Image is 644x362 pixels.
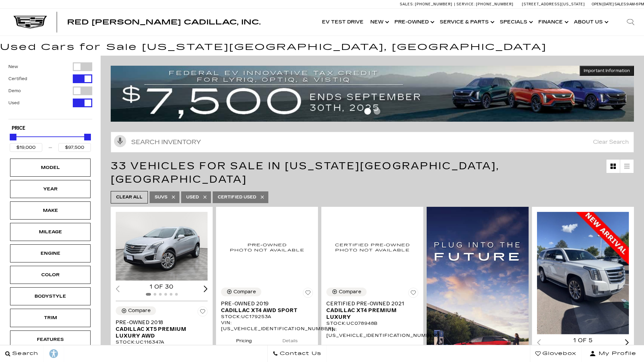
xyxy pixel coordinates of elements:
[364,108,371,115] span: Go to slide 1
[84,134,91,140] div: Maximum Price
[571,9,610,36] a: About Us
[221,314,313,320] div: Stock : UC179253A
[530,345,582,362] a: Glovebox
[326,300,418,320] a: Certified Pre-Owned 2021Cadillac XT4 Premium Luxury
[34,314,67,321] div: Trim
[537,212,629,334] img: 2018 Cadillac Escalade Luxury 1
[221,320,313,332] div: VIN: [US_VEHICLE_IDENTIFICATION_NUMBER]
[367,9,391,36] a: New
[221,212,313,283] img: 2019 Cadillac XT4 AWD Sport
[8,63,18,70] label: New
[34,250,67,257] div: Engine
[34,228,67,236] div: Mileage
[271,332,310,347] button: details tab
[457,2,475,6] span: Service:
[155,193,167,201] span: SUVs
[114,135,126,147] svg: Click to toggle on voice search
[10,309,91,327] div: TrimTrim
[627,2,644,6] span: 9 AM-6 PM
[326,212,418,283] img: 2021 Cadillac XT4 Premium Luxury
[10,134,16,140] div: Minimum Price
[10,180,91,198] div: YearYear
[34,336,67,343] div: Features
[116,326,203,339] span: Cadillac XT5 Premium Luxury AWD
[224,332,264,347] button: pricing tab
[221,307,308,314] span: Cadillac XT4 AWD Sport
[580,66,634,76] button: Important Information
[8,62,92,119] div: Filter by Vehicle Type
[326,320,418,326] div: Stock : UC078948B
[116,283,208,291] div: 1 of 30
[34,164,67,171] div: Model
[376,339,415,354] button: details tab
[58,143,91,152] input: Maximum
[233,289,256,295] div: Compare
[391,9,436,36] a: Pre-Owned
[128,308,151,314] div: Compare
[400,2,454,6] a: Sales: [PHONE_NUMBER]
[204,286,208,292] div: Next slide
[319,9,367,36] a: EV Test Drive
[408,288,418,300] button: Save Vehicle
[116,319,203,326] span: Pre-Owned 2018
[10,143,42,152] input: Minimum
[221,300,313,314] a: Pre-Owned 2019Cadillac XT4 AWD Sport
[10,244,91,262] div: EngineEngine
[400,2,414,6] span: Sales:
[8,100,19,106] label: Used
[116,339,208,345] div: Stock : UC116347A
[326,300,413,307] span: Certified Pre-Owned 2021
[614,2,627,6] span: Sales:
[326,307,413,320] span: Cadillac XT4 Premium Luxury
[10,159,91,177] div: ModelModel
[10,131,91,152] div: Price
[267,345,327,362] a: Contact Us
[10,201,91,220] div: MakeMake
[596,349,636,358] span: My Profile
[582,345,644,362] button: Open user profile menu
[34,293,67,300] div: Bodystyle
[330,339,369,354] button: pricing tab
[34,271,67,279] div: Color
[221,300,308,307] span: Pre-Owned 2019
[584,68,630,73] span: Important Information
[303,288,313,300] button: Save Vehicle
[326,288,367,296] button: Compare Vehicle
[198,306,208,319] button: Save Vehicle
[34,185,67,193] div: Year
[476,2,514,6] span: [PHONE_NUMBER]
[116,306,156,315] button: Compare Vehicle
[10,266,91,284] div: ColorColor
[111,66,634,122] img: vrp-tax-ending-august-version
[454,2,515,6] a: Service: [PHONE_NUMBER]
[67,18,261,26] span: Red [PERSON_NAME] Cadillac, Inc.
[111,132,634,153] input: Search Inventory
[218,193,256,201] span: Certified Used
[535,9,571,36] a: Finance
[186,193,199,201] span: Used
[374,108,380,115] span: Go to slide 2
[116,212,208,281] div: 1 / 2
[10,349,38,358] span: Search
[278,349,321,358] span: Contact Us
[221,288,261,296] button: Compare Vehicle
[12,125,89,131] h5: Price
[415,2,452,6] span: [PHONE_NUMBER]
[116,193,143,201] span: Clear All
[13,16,47,28] img: Cadillac Dark Logo with Cadillac White Text
[541,349,576,358] span: Glovebox
[116,319,208,339] a: Pre-Owned 2018Cadillac XT5 Premium Luxury AWD
[8,87,21,94] label: Demo
[67,19,261,25] a: Red [PERSON_NAME] Cadillac, Inc.
[111,160,499,185] span: 33 Vehicles for Sale in [US_STATE][GEOGRAPHIC_DATA], [GEOGRAPHIC_DATA]
[326,326,418,339] div: VIN: [US_VEHICLE_IDENTIFICATION_NUMBER]
[8,75,27,82] label: Certified
[625,339,629,346] div: Next slide
[116,212,208,281] img: 2018 Cadillac XT5 Premium Luxury AWD 1
[10,287,91,305] div: BodystyleBodystyle
[10,330,91,349] div: FeaturesFeatures
[537,337,629,344] div: 1 of 5
[10,223,91,241] div: MileageMileage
